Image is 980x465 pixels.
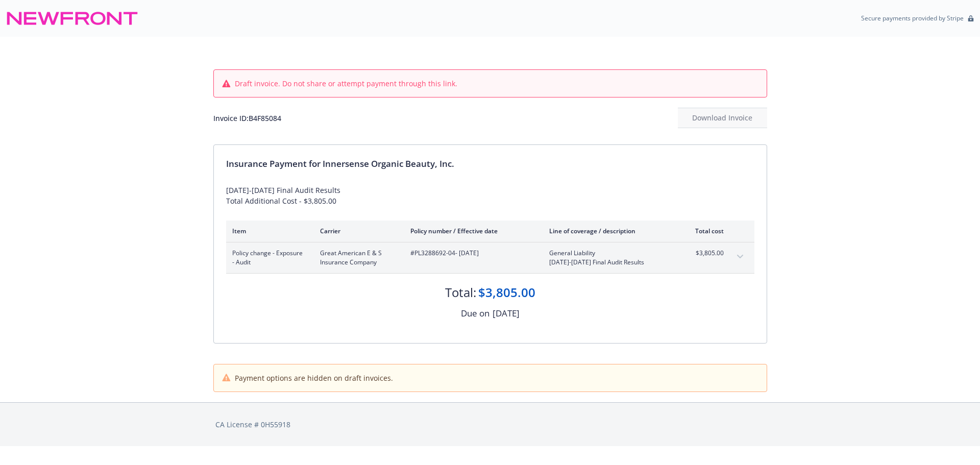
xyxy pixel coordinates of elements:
[685,249,724,258] span: $3,805.00
[410,249,533,258] span: #PL3288692-04 - [DATE]
[320,249,394,267] span: Great American E & S Insurance Company
[410,227,533,235] div: Policy number / Effective date
[213,113,281,124] div: Invoice ID: B4F85084
[226,157,754,170] div: Insurance Payment for Innersense Organic Beauty, Inc.
[678,108,767,128] div: Download Invoice
[549,249,669,258] span: General Liability
[678,108,767,128] button: Download Invoice
[226,185,754,206] div: [DATE]-[DATE] Final Audit Results Total Additional Cost - $3,805.00
[549,258,669,267] span: [DATE]-[DATE] Final Audit Results
[445,284,476,301] div: Total:
[861,14,964,22] p: Secure payments provided by Stripe
[232,227,304,235] div: Item
[493,307,520,320] div: [DATE]
[478,284,535,301] div: $3,805.00
[732,249,748,265] button: expand content
[232,249,304,267] span: Policy change - Exposure - Audit
[320,227,394,235] div: Carrier
[461,307,489,320] div: Due on
[235,78,457,89] span: Draft invoice. Do not share or attempt payment through this link.
[685,227,724,235] div: Total cost
[235,373,393,383] span: Payment options are hidden on draft invoices.
[549,249,669,267] span: General Liability[DATE]-[DATE] Final Audit Results
[549,227,669,235] div: Line of coverage / description
[226,242,754,273] div: Policy change - Exposure - AuditGreat American E & S Insurance Company#PL3288692-04- [DATE]Genera...
[215,419,765,430] div: CA License # 0H55918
